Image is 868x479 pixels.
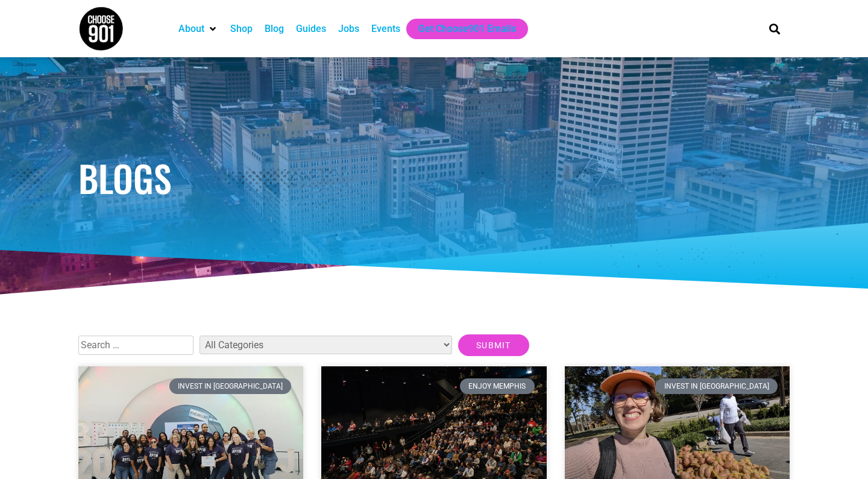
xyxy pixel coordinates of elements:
[172,19,749,39] nav: Main nav
[78,160,790,196] h1: Blogs
[178,22,204,36] a: About
[418,22,516,36] a: Get Choose901 Emails
[765,19,785,39] div: Search
[230,22,253,36] a: Shop
[338,22,359,36] a: Jobs
[265,22,284,36] a: Blog
[371,22,400,36] a: Events
[460,378,535,394] div: Enjoy Memphis
[78,336,193,355] input: Search …
[172,19,224,39] div: About
[296,22,326,36] a: Guides
[169,378,292,394] div: Invest in [GEOGRAPHIC_DATA]
[458,334,529,356] input: Submit
[655,378,778,394] div: Invest in [GEOGRAPHIC_DATA]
